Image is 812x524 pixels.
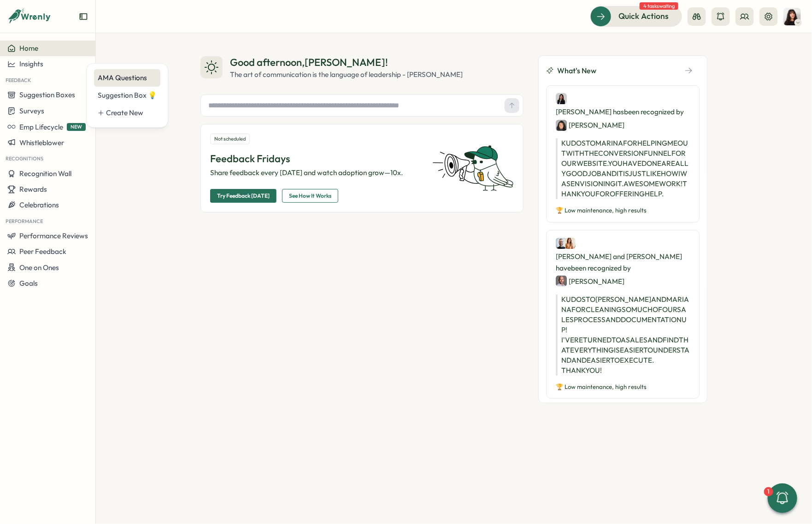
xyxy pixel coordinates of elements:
img: Angelina Costa [556,120,567,131]
span: Home [19,44,38,53]
div: [PERSON_NAME] has been recognized by [556,93,690,131]
span: One on Ones [19,263,59,272]
span: 4 tasks waiting [640,2,678,10]
div: Create New [106,108,157,118]
div: [PERSON_NAME] [556,119,624,131]
a: Create New [94,104,160,122]
div: Not scheduled [210,134,250,144]
p: 🏆 Low maintenance, high results [556,206,690,215]
button: Expand sidebar [79,12,88,21]
span: Peer Feedback [19,247,66,256]
div: Suggestion Box 💡 [98,90,157,100]
span: NEW [67,123,86,131]
div: The art of communication is the language of leadership - [PERSON_NAME] [230,70,463,80]
div: Good afternoon , [PERSON_NAME] ! [230,55,463,70]
span: Goals [19,279,38,288]
span: Insights [19,59,43,68]
img: Mariana Silva [565,238,576,249]
span: See How It Works [289,189,331,202]
span: Recognition Wall [19,169,71,178]
p: 🏆 Low maintenance, high results [556,383,690,391]
p: Feedback Fridays [210,152,421,166]
div: AMA Questions [98,73,157,83]
button: Try Feedback [DATE] [210,189,277,203]
span: Suggestion Boxes [19,90,75,99]
span: Try Feedback [DATE] [217,189,270,202]
span: What's New [557,65,596,77]
span: Emp Lifecycle [19,123,63,131]
img: Kelly Rosa [783,8,801,25]
span: Performance Reviews [19,231,88,240]
p: KUDOS TO [PERSON_NAME] AND MARIANA FOR CLEANING SO MUCH OF OUR SALES PROCESS AND DOCUMENTATION UP... [556,294,690,376]
img: Michael Johannes [556,238,567,249]
span: Rewards [19,185,47,194]
button: See How It Works [282,189,338,203]
button: 1 [768,483,797,513]
span: Celebrations [19,200,59,209]
p: KUDOS TO MARINA FOR HELPING ME OUT WITH THE CONVERSION FUNNEL FOR OUR WEBSITE. YOU HAVE DONE A RE... [556,138,690,199]
div: [PERSON_NAME] [556,276,624,287]
button: Quick Actions [590,6,682,26]
span: Surveys [19,106,44,115]
div: 1 [764,487,773,496]
img: Jon Freeman [556,276,567,287]
img: Marina Moric [556,93,567,104]
a: AMA Questions [94,69,160,87]
span: Quick Actions [618,10,669,22]
p: Share feedback every [DATE] and watch adoption grow—10x. [210,168,421,178]
a: Suggestion Box 💡 [94,87,160,104]
span: Whistleblower [19,138,64,147]
div: [PERSON_NAME] and [PERSON_NAME] have been recognized by [556,238,690,287]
